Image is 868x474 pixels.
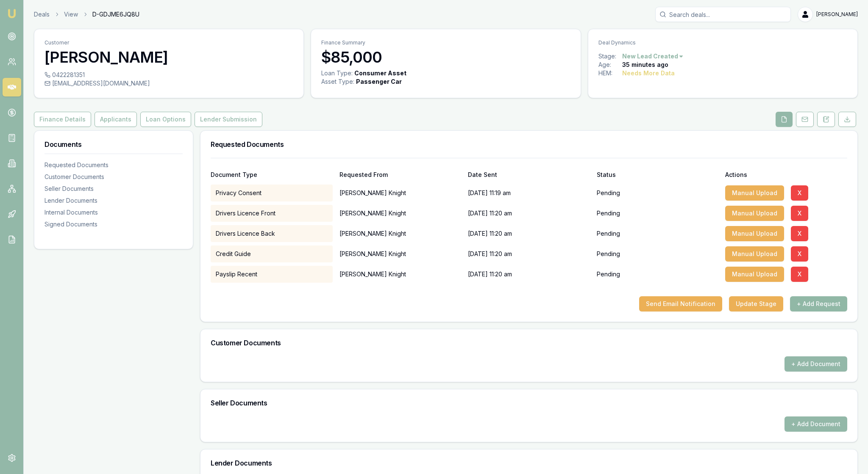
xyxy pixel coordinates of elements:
a: Lender Submission [193,112,264,127]
h3: Lender Documents [211,460,847,466]
button: X [791,226,808,241]
h3: $85,000 [321,49,570,66]
span: D-GDJME6JQ8U [92,10,139,19]
button: Finance Details [34,112,91,127]
button: X [791,267,808,282]
div: Customer Documents [45,173,183,181]
p: [PERSON_NAME] Knight [339,266,462,283]
div: Document Type [211,172,333,178]
button: Send Email Notification [639,296,722,311]
div: Requested Documents [45,161,183,169]
div: HEM: [598,69,622,77]
button: Manual Upload [725,226,784,241]
a: Applicants [93,112,139,127]
p: Pending [597,189,620,197]
button: Manual Upload [725,267,784,282]
div: Asset Type : [321,77,354,86]
button: + Add Request [790,296,847,311]
p: Pending [597,209,620,218]
div: [DATE] 11:19 am [468,185,590,201]
button: + Add Document [785,416,847,432]
div: Date Sent [468,172,590,178]
img: emu-icon-u.png [7,8,17,19]
h3: Customer Documents [211,339,847,346]
a: Loan Options [139,112,193,127]
h3: Requested Documents [211,141,847,148]
div: Drivers Licence Front [211,205,333,222]
div: Payslip Recent [211,266,333,283]
p: [PERSON_NAME] Knight [339,205,462,222]
p: [PERSON_NAME] Knight [339,225,462,242]
button: X [791,206,808,221]
button: Lender Submission [195,112,262,127]
h3: Seller Documents [211,400,847,406]
div: Age: [598,61,622,69]
div: Seller Documents [45,185,183,193]
div: Requested From [339,172,462,178]
div: [DATE] 11:20 am [468,266,590,283]
input: Search deals [655,7,791,22]
div: Credit Guide [211,245,333,262]
div: 0422281351 [45,71,293,79]
div: 35 minutes ago [622,61,668,69]
div: Passenger Car [356,77,402,86]
a: Finance Details [34,112,93,127]
div: Drivers Licence Back [211,225,333,242]
div: [DATE] 11:20 am [468,205,590,222]
div: Signed Documents [45,220,183,229]
div: Consumer Asset [354,69,406,77]
a: View [64,10,78,19]
button: Manual Upload [725,246,784,262]
div: Stage: [598,52,622,61]
div: [EMAIL_ADDRESS][DOMAIN_NAME] [45,79,293,88]
p: Pending [597,270,620,278]
p: [PERSON_NAME] Knight [339,185,462,201]
h3: Documents [45,141,183,148]
h3: [PERSON_NAME] [45,49,293,66]
p: [PERSON_NAME] Knight [339,245,462,262]
button: New Lead Created [622,52,684,61]
div: Status [597,172,719,178]
div: [DATE] 11:20 am [468,245,590,262]
nav: breadcrumb [34,10,139,19]
div: Loan Type: [321,69,353,77]
button: Manual Upload [725,206,784,221]
a: Deals [34,10,50,19]
div: Actions [725,172,847,178]
button: X [791,246,808,262]
div: Privacy Consent [211,185,333,201]
button: + Add Document [785,356,847,372]
button: Applicants [95,112,137,127]
div: [DATE] 11:20 am [468,225,590,242]
button: Loan Options [140,112,191,127]
button: X [791,185,808,201]
span: [PERSON_NAME] [816,11,858,18]
p: Customer [45,39,293,46]
p: Pending [597,250,620,258]
p: Pending [597,229,620,238]
button: Update Stage [729,296,783,311]
button: Manual Upload [725,185,784,201]
div: Internal Documents [45,208,183,217]
div: Needs More Data [622,69,675,77]
p: Deal Dynamics [598,39,847,46]
div: Lender Documents [45,196,183,205]
p: Finance Summary [321,39,570,46]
